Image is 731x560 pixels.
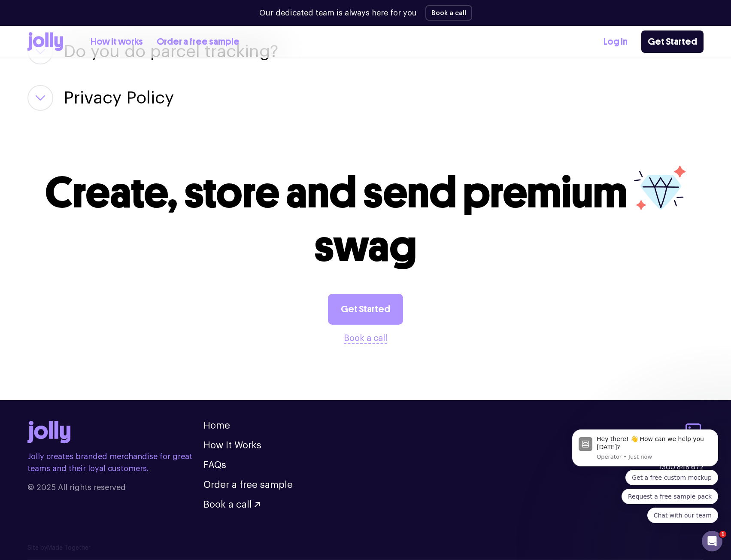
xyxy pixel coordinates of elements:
iframe: Intercom notifications message [559,363,731,537]
span: Create, store and send premium [45,167,628,219]
a: Get Started [328,294,403,325]
span: Book a call [203,500,252,509]
p: Jolly creates branded merchandise for great teams and their loyal customers. [27,450,203,475]
p: Our dedicated team is always here for you [259,7,417,19]
a: Get Started [641,30,704,53]
button: Book a call [425,5,472,21]
a: Home [203,421,230,430]
span: 1 [719,531,726,538]
button: Book a call [344,332,387,345]
a: Made Together [47,545,91,551]
button: Book a call [203,500,260,509]
iframe: Intercom live chat [702,531,722,551]
span: © 2025 All rights reserved [27,481,203,493]
a: Log In [604,35,628,49]
a: How it works [91,35,143,49]
span: swag [314,220,417,272]
a: FAQs [203,460,226,470]
a: Order a free sample [157,35,240,49]
p: Site by [27,544,704,553]
a: How It Works [203,441,261,450]
a: Order a free sample [203,480,293,490]
button: Privacy Policy [64,85,174,111]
